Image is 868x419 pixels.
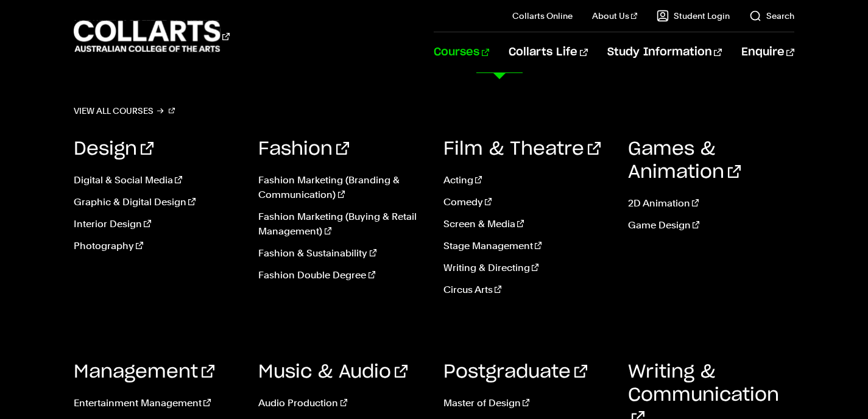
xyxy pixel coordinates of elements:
[74,396,240,410] a: Entertainment Management
[258,140,349,158] a: Fashion
[749,10,794,22] a: Search
[258,246,425,261] a: Fashion & Sustainability
[258,396,425,410] a: Audio Production
[628,140,741,181] a: Games & Animation
[443,363,587,381] a: Postgraduate
[741,32,794,72] a: Enquire
[443,173,610,188] a: Acting
[509,32,587,72] a: Collarts Life
[657,10,730,22] a: Student Login
[443,261,610,275] a: Writing & Directing
[258,268,425,283] a: Fashion Double Degree
[74,195,240,209] a: Graphic & Digital Design
[74,19,230,54] div: Go to homepage
[607,32,722,72] a: Study Information
[258,363,408,381] a: Music & Audio
[443,396,610,410] a: Master of Design
[74,140,153,158] a: Design
[258,173,425,202] a: Fashion Marketing (Branding & Communication)
[74,173,240,188] a: Digital & Social Media
[592,10,637,22] a: About Us
[628,218,794,233] a: Game Design
[443,283,610,297] a: Circus Arts
[443,140,601,158] a: Film & Theatre
[628,196,794,211] a: 2D Animation
[74,363,214,381] a: Management
[443,239,610,253] a: Stage Management
[258,209,425,239] a: Fashion Marketing (Buying & Retail Management)
[512,10,573,22] a: Collarts Online
[443,195,610,209] a: Comedy
[74,217,240,231] a: Interior Design
[443,217,610,231] a: Screen & Media
[434,32,489,72] a: Courses
[74,102,175,119] a: View all courses
[74,239,240,253] a: Photography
